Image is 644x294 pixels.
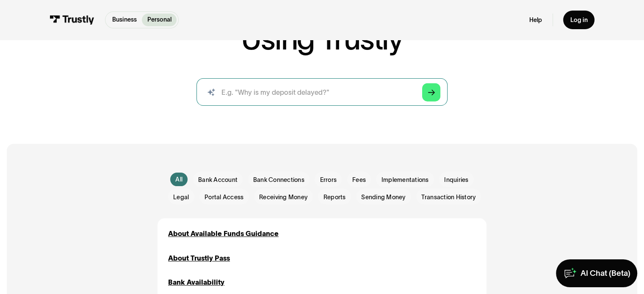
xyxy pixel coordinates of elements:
[444,176,468,184] span: Inquiries
[107,14,142,26] a: Business
[241,24,403,54] h1: Using Trustly
[175,175,182,184] div: All
[580,268,630,278] div: AI Chat (Beta)
[158,172,486,205] form: Email Form
[198,176,238,184] span: Bank Account
[563,11,594,29] a: Log in
[196,78,447,106] input: search
[529,16,542,24] a: Help
[421,193,476,201] span: Transaction History
[253,176,304,184] span: Bank Connections
[173,193,189,201] span: Legal
[112,15,137,24] p: Business
[352,176,366,184] span: Fees
[142,14,177,26] a: Personal
[168,277,224,288] a: Bank Availability
[50,15,94,25] img: Trustly Logo
[196,78,447,106] form: Search
[556,259,637,287] a: AI Chat (Beta)
[170,173,188,187] a: All
[205,193,243,201] span: Portal Access
[320,176,337,184] span: Errors
[168,253,230,264] a: About Trustly Pass
[570,16,587,24] div: Log in
[168,228,279,239] a: About Available Funds Guidance
[361,193,406,201] span: Sending Money
[259,193,308,201] span: Receiving Money
[381,176,429,184] span: Implementations
[323,193,346,201] span: Reports
[147,15,171,24] p: Personal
